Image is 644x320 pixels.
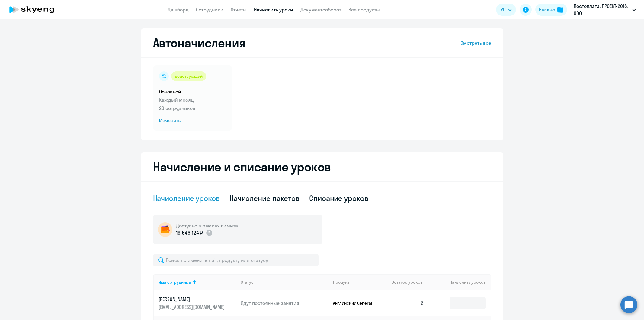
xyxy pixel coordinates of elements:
[159,279,191,285] div: Имя сотрудника
[159,88,226,95] h5: Основной
[159,296,236,310] a: [PERSON_NAME][EMAIL_ADDRESS][DOMAIN_NAME]
[557,7,563,13] img: balance
[535,4,567,16] button: Балансbalance
[254,7,293,13] a: Начислить уроки
[176,222,238,229] h5: Доступно в рамках лимита
[241,279,328,285] div: Статус
[333,279,387,285] div: Продукт
[460,39,491,47] a: Смотреть все
[574,2,630,17] p: Постоплата, ПРОЕКТ-2018, ООО
[158,222,172,237] img: wallet-circle.png
[333,300,378,306] p: Английский General
[300,7,341,13] a: Документооборот
[159,296,226,302] p: [PERSON_NAME]
[348,7,380,13] a: Все продукты
[333,279,349,285] div: Продукт
[392,279,429,285] div: Остаток уроков
[153,254,319,266] input: Поиск по имени, email, продукту или статусу
[196,7,223,13] a: Сотрудники
[168,7,189,13] a: Дашборд
[153,36,245,50] h2: Автоначисления
[539,6,555,13] div: Баланс
[159,96,226,103] p: Каждый месяц
[429,274,490,290] th: Начислить уроков
[571,2,639,17] button: Постоплата, ПРОЕКТ-2018, ООО
[500,6,506,13] span: RU
[496,4,516,16] button: RU
[159,304,226,310] p: [EMAIL_ADDRESS][DOMAIN_NAME]
[392,279,423,285] span: Остаток уроков
[159,279,236,285] div: Имя сотрудника
[229,193,300,203] div: Начисление пакетов
[176,229,203,237] p: 19 646 124 ₽
[159,117,226,125] span: Изменить
[159,105,226,112] p: 20 сотрудников
[309,193,368,203] div: Списание уроков
[171,71,206,81] div: действующий
[153,193,220,203] div: Начисление уроков
[231,7,247,13] a: Отчеты
[241,279,254,285] div: Статус
[241,300,328,306] p: Идут постоянные занятия
[153,160,491,174] h2: Начисление и списание уроков
[387,290,429,316] td: 2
